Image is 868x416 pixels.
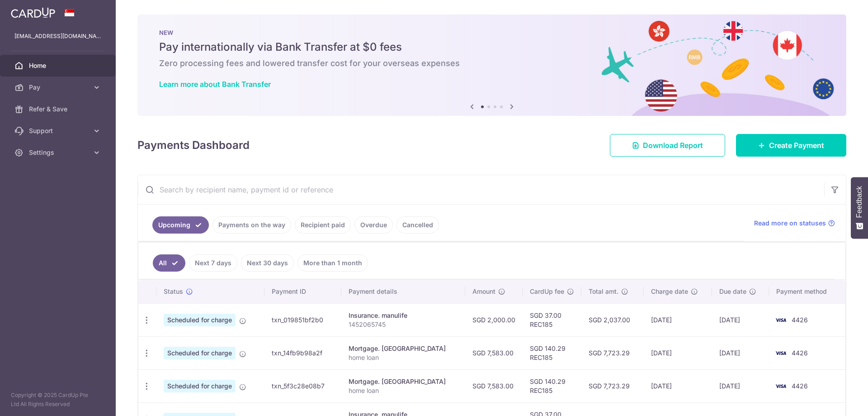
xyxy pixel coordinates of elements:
[643,140,703,151] span: Download Report
[349,344,458,353] div: Mortgage. [GEOGRAPHIC_DATA]
[29,83,89,92] span: Pay
[297,254,368,272] a: More than 1 month
[712,336,769,369] td: [DATE]
[644,369,712,402] td: [DATE]
[153,254,185,272] a: All
[264,280,341,303] th: Payment ID
[29,148,89,157] span: Settings
[610,134,725,157] a: Download Report
[465,369,523,402] td: SGD 7,583.00
[581,303,644,336] td: SGD 2,037.00
[581,369,644,402] td: SGD 7,723.29
[589,287,618,296] span: Total amt.
[712,303,769,336] td: [DATE]
[29,105,89,114] span: Refer & Save
[264,336,341,369] td: txn_14fb9b98a2f
[264,369,341,402] td: txn_5f3c28e08b7
[792,349,808,357] span: 4426
[523,303,581,336] td: SGD 37.00 REC185
[189,254,237,272] a: Next 7 days
[29,126,89,135] span: Support
[295,216,351,234] a: Recipient paid
[523,336,581,369] td: SGD 140.29 REC185
[792,382,808,390] span: 4426
[354,216,393,234] a: Overdue
[349,377,458,386] div: Mortgage. [GEOGRAPHIC_DATA]
[644,303,712,336] td: [DATE]
[736,134,846,157] a: Create Payment
[772,348,790,359] img: Bank Card
[11,7,55,18] img: CardUp
[472,287,495,296] span: Amount
[396,216,439,234] a: Cancelled
[159,80,271,89] a: Learn more about Bank Transfer
[241,254,294,272] a: Next 30 days
[523,369,581,402] td: SGD 140.29 REC185
[341,280,465,303] th: Payment details
[349,353,458,362] p: home loan
[465,303,523,336] td: SGD 2,000.00
[754,219,826,228] span: Read more on statuses
[769,140,824,151] span: Create Payment
[855,186,863,218] span: Feedback
[164,314,236,326] span: Scheduled for charge
[851,177,868,239] button: Feedback - Show survey
[164,287,183,296] span: Status
[651,287,688,296] span: Charge date
[465,336,523,369] td: SGD 7,583.00
[349,386,458,395] p: home loan
[152,216,209,234] a: Upcoming
[159,58,825,69] h6: Zero processing fees and lowered transfer cost for your overseas expenses
[164,380,236,392] span: Scheduled for charge
[349,320,458,329] p: 1452065745
[137,14,846,116] img: Bank transfer banner
[719,287,746,296] span: Due date
[644,336,712,369] td: [DATE]
[264,303,341,336] td: txn_019851bf2b0
[349,311,458,320] div: Insurance. manulife
[712,369,769,402] td: [DATE]
[164,347,236,359] span: Scheduled for charge
[530,287,564,296] span: CardUp fee
[159,40,825,54] h5: Pay internationally via Bank Transfer at $0 fees
[14,32,101,41] p: [EMAIL_ADDRESS][DOMAIN_NAME]
[137,137,250,153] h4: Payments Dashboard
[212,216,291,234] a: Payments on the way
[792,316,808,324] span: 4426
[772,381,790,392] img: Bank Card
[138,175,824,204] input: Search by recipient name, payment id or reference
[581,336,644,369] td: SGD 7,723.29
[29,61,89,70] span: Home
[754,219,835,228] a: Read more on statuses
[159,29,825,36] p: NEW
[772,315,790,325] img: Bank Card
[769,280,845,303] th: Payment method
